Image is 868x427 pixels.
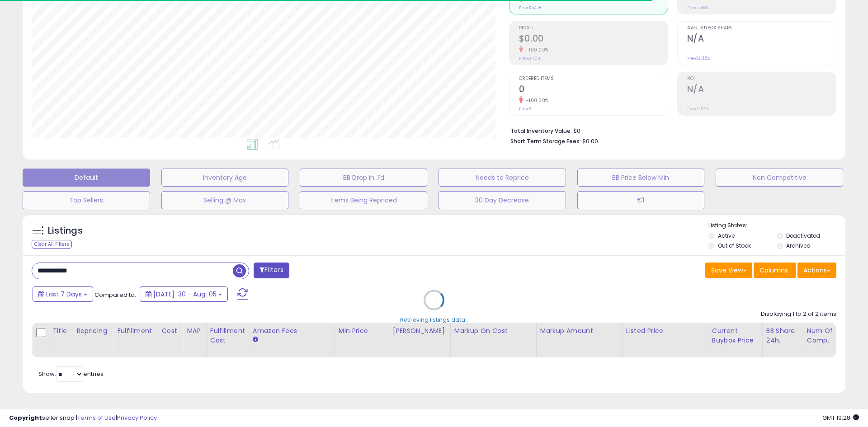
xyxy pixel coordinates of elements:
[9,413,42,422] strong: Copyright
[439,169,566,187] button: Needs to Reprice
[117,413,157,422] a: Privacy Policy
[519,26,668,31] span: Profit
[687,106,709,112] small: Prev: 11.90%
[300,169,427,187] button: BB Drop in 7d
[687,26,836,31] span: Avg. Buybox Share
[687,33,836,46] h2: N/A
[23,191,150,209] button: Top Sellers
[300,191,427,209] button: Items Being Repriced
[577,169,705,187] button: BB Price Below Min
[510,137,581,145] b: Short Term Storage Fees:
[519,33,668,46] h2: $0.00
[687,56,710,61] small: Prev: 12.35%
[23,169,150,187] button: Default
[161,191,289,209] button: Selling @ Max
[523,97,549,104] small: -100.00%
[77,413,116,422] a: Terms of Use
[577,191,705,209] button: €1
[510,127,572,135] b: Total Inventory Value:
[716,169,843,187] button: Non Competitive
[161,169,289,187] button: Inventory Age
[519,76,668,81] span: Ordered Items
[519,56,540,61] small: Prev: $4.04
[822,413,859,422] span: 2025-08-13 19:28 GMT
[687,5,708,10] small: Prev: 7.46%
[687,84,836,96] h2: N/A
[582,137,598,145] span: $0.00
[519,84,668,96] h2: 0
[9,414,157,422] div: seller snap | |
[439,191,566,209] button: 30 Day Decrease
[510,125,830,136] li: $0
[519,5,541,10] small: Prev: $54.18
[523,47,549,53] small: -100.00%
[519,106,531,112] small: Prev: 2
[400,316,468,324] div: Retrieving listings data..
[687,76,836,81] span: ROI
